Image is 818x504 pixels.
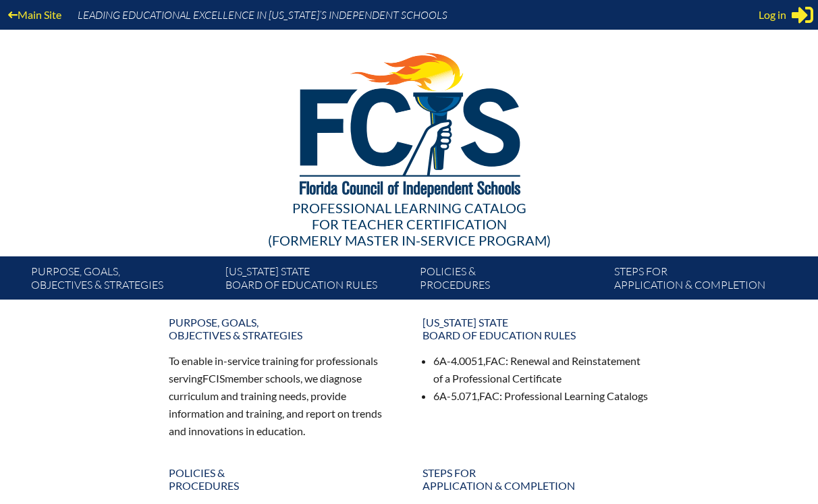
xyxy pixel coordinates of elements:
span: FCIS [202,372,225,385]
img: FCISlogo221.eps [270,30,549,214]
a: Purpose, goals,objectives & strategies [161,310,404,347]
a: Steps forapplication & completion [414,461,657,497]
a: Steps forapplication & completion [609,262,803,300]
a: Policies &Procedures [161,461,404,497]
a: [US_STATE] StateBoard of Education rules [414,310,657,347]
a: Main Site [3,5,67,24]
li: 6A-4.0051, : Renewal and Reinstatement of a Professional Certificate [433,352,649,387]
a: Purpose, goals,objectives & strategies [26,262,220,300]
li: 6A-5.071, : Professional Learning Catalogs [433,387,649,405]
div: Professional Learning Catalog (formerly Master In-service Program) [22,200,796,248]
span: FAC [485,354,506,367]
a: [US_STATE] StateBoard of Education rules [220,262,414,300]
span: for Teacher Certification [312,216,507,232]
p: To enable in-service training for professionals serving member schools, we diagnose curriculum an... [169,352,396,439]
a: Policies &Procedures [414,262,609,300]
span: Log in [759,7,786,23]
span: FAC [479,389,499,402]
svg: Sign in or register [792,4,813,26]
